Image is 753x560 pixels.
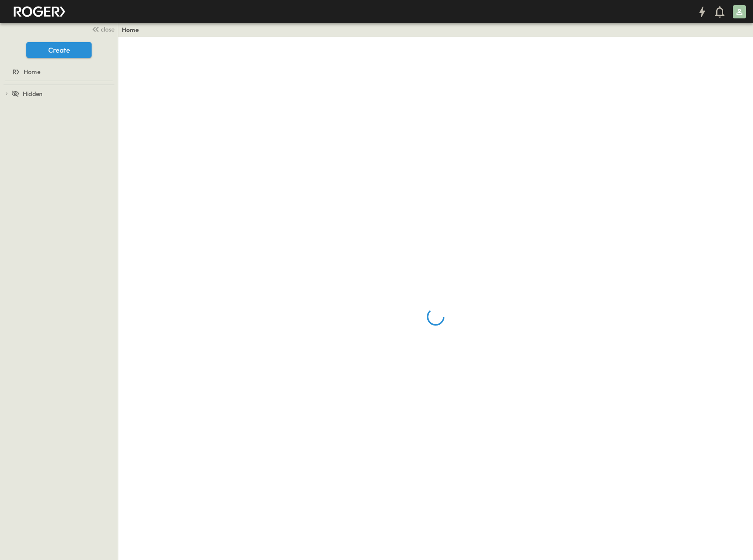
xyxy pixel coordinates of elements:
a: Home [2,66,114,78]
span: Hidden [23,89,43,98]
a: Home [122,25,139,34]
button: close [88,23,116,35]
nav: breadcrumbs [122,25,144,34]
span: Home [24,67,40,76]
button: Create [26,42,92,58]
span: close [101,25,114,34]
